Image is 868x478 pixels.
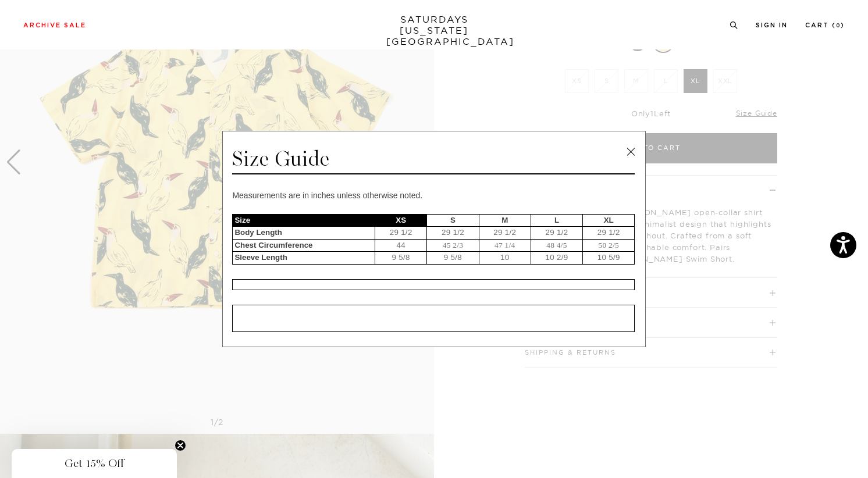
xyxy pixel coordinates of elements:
td: 9 5/8 [375,252,427,265]
td: XL [583,214,635,227]
td: 9 5/8 [427,252,479,265]
td: Sleeve Length [233,252,375,265]
a: Sign In [756,22,788,28]
p: Measurements are in inches unless otherwise noted. [232,189,635,202]
div: Get 15% OffClose teaser [12,449,177,478]
a: Archive Sale [23,22,86,28]
td: 29 1/2 [375,227,427,240]
td: Size [233,214,375,227]
td: 29 1/2 [583,227,635,240]
td: 10 5/9 [583,252,635,265]
td: 44 [375,239,427,252]
td: 29 1/2 [427,227,479,240]
td: 47 1/4 [479,239,531,252]
td: 29 1/2 [531,227,582,240]
button: Close teaser [175,440,186,451]
td: 48 4/5 [531,239,582,252]
td: 29 1/2 [479,227,531,240]
td: M [479,214,531,227]
td: S [427,214,479,227]
td: 10 [479,252,531,265]
span: Get 15% Off [65,456,124,470]
td: XS [375,214,427,227]
td: L [531,214,582,227]
a: SATURDAYS[US_STATE][GEOGRAPHIC_DATA] [386,14,482,47]
small: 0 [836,23,841,28]
a: Cart (0) [805,22,845,28]
div: Size Guide [232,146,635,174]
td: 10 2/9 [531,252,582,265]
td: Chest Circumference [233,239,375,252]
td: 45 2/3 [427,239,479,252]
td: Body Length [233,227,375,240]
td: 50 2/5 [583,239,635,252]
